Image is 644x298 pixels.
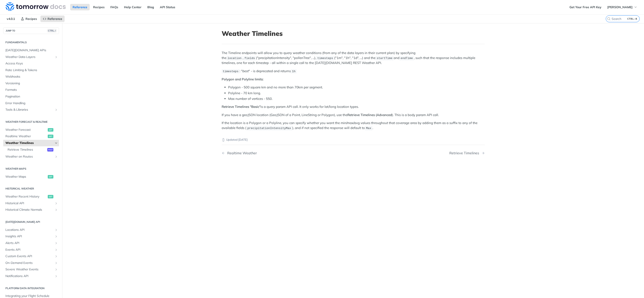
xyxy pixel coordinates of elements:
[54,274,58,278] button: Show subpages for Notifications API
[228,85,485,90] li: Polygon - 500 square km and no more than 70km per segment.
[3,193,59,200] a: Weather Recent Historyget
[6,2,66,11] img: Tomorrow.io Weather API Docs
[5,101,58,105] span: Error Handling
[5,228,53,232] span: Locations API
[54,261,58,265] button: Show subpages for On-Demand Events
[5,248,53,252] span: Events API
[347,113,392,117] strong: Retrieve Timelines (Advanced
[5,241,53,245] span: Alerts API
[3,220,59,224] h2: [DATE][DOMAIN_NAME] API
[3,73,59,80] a: Webhooks
[449,151,481,155] div: Retrieve Timelines
[54,268,58,271] button: Show subpages for Severe Weather Events
[3,247,59,253] a: Events APIShow subpages for Events API
[5,194,47,199] span: Weather Recent History
[3,80,59,87] a: Versioning
[3,167,59,171] h2: Weather Maps
[227,57,242,60] span: location
[3,273,59,279] a: Notifications APIShow subpages for Notifications API
[3,233,59,240] a: Insights APIShow subpages for Insights API
[5,267,53,272] span: Severe Weather Events
[48,17,62,21] span: Reference
[145,4,156,10] a: Blog
[377,57,393,60] span: startTime
[54,141,58,145] button: Hide subpages for Weather Timelines
[222,69,485,74] p: : " " - is deprecated and returns
[91,4,107,10] a: Recipes
[5,155,53,159] span: Weather on Routes
[54,228,58,232] button: Show subpages for Locations API
[5,254,53,258] span: Custom Events API
[54,248,58,252] button: Show subpages for Events API
[3,107,59,113] a: Tools & LibrariesShow subpages for Tools & Libraries
[228,96,485,101] li: Max number of vertices - 550.
[222,77,264,81] strong: Polygon and Polyline limits:
[3,47,59,54] a: [DATE][DOMAIN_NAME] APIs
[223,70,239,73] span: timesteps
[222,121,485,131] p: If the location is a Polygon or a Polyline, you can specify whether you want the min/max/avg valu...
[222,147,485,159] nav: Pagination Controls
[47,148,53,151] span: post
[222,113,485,118] p: If you have a geoJSON location (GeoJSON of a Point, LineString or Polygon), use the ). This is a ...
[40,16,65,22] a: Reference
[5,55,53,59] span: Weather Data Layers
[54,255,58,258] button: Show subpages for Custom Events API
[25,17,37,21] span: Recipes
[70,4,90,10] a: Reference
[607,5,633,9] span: [PERSON_NAME]
[3,87,59,93] a: Formats
[48,175,53,178] span: get
[5,88,58,92] span: Formats
[225,151,257,155] div: Realtime Weather
[3,60,59,67] a: Access Keys
[3,200,59,207] a: Historical APIShow subpages for Historical API
[54,155,58,158] button: Show subpages for Weather on Routes
[366,127,371,130] span: Max
[48,135,53,138] span: get
[244,57,255,60] span: fields
[3,153,59,160] a: Weather on RoutesShow subpages for Weather on Routes
[157,4,178,10] a: API Status
[48,128,53,132] span: get
[54,55,58,59] button: Show subpages for Weather Data Layers
[317,57,333,60] span: timesteps
[247,127,291,130] span: precipitationIntensityMax
[54,108,58,112] button: Show subpages for Tools & Libraries
[3,54,59,60] a: Weather Data LayersShow subpages for Weather Data Layers
[5,81,58,86] span: Versioning
[3,67,59,73] a: Rate Limiting & Tokens
[18,16,39,22] a: Recipes
[3,266,59,273] a: Severe Weather EventsShow subpages for Severe Weather Events
[5,201,53,206] span: Historical API
[3,40,59,44] h2: Fundamentals
[228,91,485,96] li: Polyline - 70 km long.
[5,141,53,145] span: Weather Timelines
[222,151,334,155] a: Previous Page: Realtime Weather
[5,261,53,265] span: On-Demand Events
[5,128,47,132] span: Weather Forecast
[5,274,53,278] span: Notifications API
[3,227,59,233] a: Locations APIShow subpages for Locations API
[3,174,59,180] a: Weather Mapsget
[5,68,58,72] span: Rate Limiting & Tokens
[3,133,59,140] a: Realtime Weatherget
[222,51,485,65] p: The Timeline endpoints will allow you to query weather conditions (from any of the data layers in...
[449,151,485,155] a: Next Page: Retrieve Timelines
[3,253,59,260] a: Custom Events APIShow subpages for Custom Events API
[401,57,413,60] span: endTime
[5,48,58,53] span: [DATE][DOMAIN_NAME] APIs
[3,127,59,133] a: Weather Forecastget
[8,148,46,152] span: Retrieve Timelines
[5,175,47,179] span: Weather Maps
[3,207,59,213] a: Historical Climate NormalsShow subpages for Historical Climate Normals
[292,70,296,73] span: 1h
[5,208,53,212] span: Historical Climate Normals
[3,93,59,100] a: Pagination
[54,202,58,205] button: Show subpages for Historical API
[5,75,58,79] span: Webhooks
[48,195,53,198] span: get
[567,4,604,10] a: Get Your Free API Key
[3,260,59,266] a: On-Demand EventsShow subpages for On-Demand Events
[5,61,58,66] span: Access Keys
[222,138,485,142] p: Updated [DATE]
